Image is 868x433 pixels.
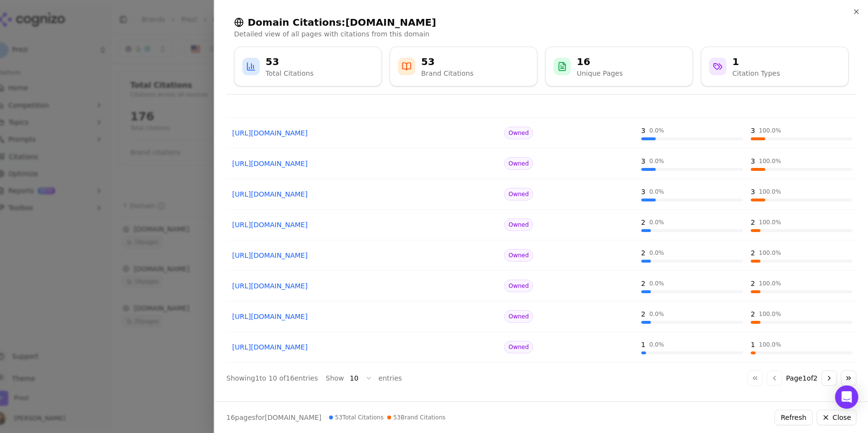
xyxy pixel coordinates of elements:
[226,414,235,421] span: 16
[504,157,533,170] span: Owned
[329,414,383,421] span: 53 Total Citations
[234,29,849,39] p: Detailed view of all pages with citations from this domain
[266,68,314,78] div: Total Citations
[266,55,314,68] div: 53
[226,373,318,383] div: Showing 1 to 10 of 16 entries
[421,55,473,68] div: 53
[751,217,755,227] div: 2
[641,309,646,319] div: 2
[232,281,494,291] a: [URL][DOMAIN_NAME]
[649,157,664,165] div: 0.0 %
[504,188,533,200] span: Owned
[649,310,664,318] div: 0.0 %
[504,341,533,353] span: Owned
[234,16,849,29] h2: Domain Citations: [DOMAIN_NAME]
[504,280,533,292] span: Owned
[759,341,781,349] div: 100.0 %
[759,188,781,196] div: 100.0 %
[504,218,533,231] span: Owned
[732,68,780,78] div: Citation Types
[751,126,755,135] div: 3
[817,410,856,425] button: Close
[759,157,781,165] div: 100.0 %
[649,280,664,287] div: 0.0 %
[577,55,623,68] div: 16
[641,248,646,258] div: 2
[641,187,646,197] div: 3
[379,373,402,383] span: entries
[232,342,494,352] a: [URL][DOMAIN_NAME]
[759,249,781,257] div: 100.0 %
[387,414,445,421] span: 53 Brand Citations
[641,217,646,227] div: 2
[641,156,646,166] div: 3
[786,373,818,383] span: Page 1 of 2
[232,312,494,321] a: [URL][DOMAIN_NAME]
[232,128,494,138] a: [URL][DOMAIN_NAME]
[649,249,664,257] div: 0.0 %
[759,218,781,226] div: 100.0 %
[641,340,646,350] div: 1
[641,279,646,288] div: 2
[226,413,321,422] p: page s for
[504,310,533,323] span: Owned
[649,188,664,196] div: 0.0 %
[751,156,755,166] div: 3
[641,126,646,135] div: 3
[504,249,533,262] span: Owned
[759,280,781,287] div: 100.0 %
[232,189,494,199] a: [URL][DOMAIN_NAME]
[326,373,344,383] span: Show
[774,410,813,425] button: Refresh
[577,68,623,78] div: Unique Pages
[232,250,494,260] a: [URL][DOMAIN_NAME]
[759,310,781,318] div: 100.0 %
[649,341,664,349] div: 0.0 %
[504,127,533,139] span: Owned
[759,127,781,134] div: 100.0 %
[421,68,473,78] div: Brand Citations
[232,159,494,168] a: [URL][DOMAIN_NAME]
[226,35,856,363] div: Data table
[732,55,780,68] div: 1
[751,187,755,197] div: 3
[751,248,755,258] div: 2
[751,340,755,350] div: 1
[751,309,755,319] div: 2
[649,218,664,226] div: 0.0 %
[265,414,321,421] span: [DOMAIN_NAME]
[751,279,755,288] div: 2
[232,220,494,230] a: [URL][DOMAIN_NAME]
[649,127,664,134] div: 0.0 %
